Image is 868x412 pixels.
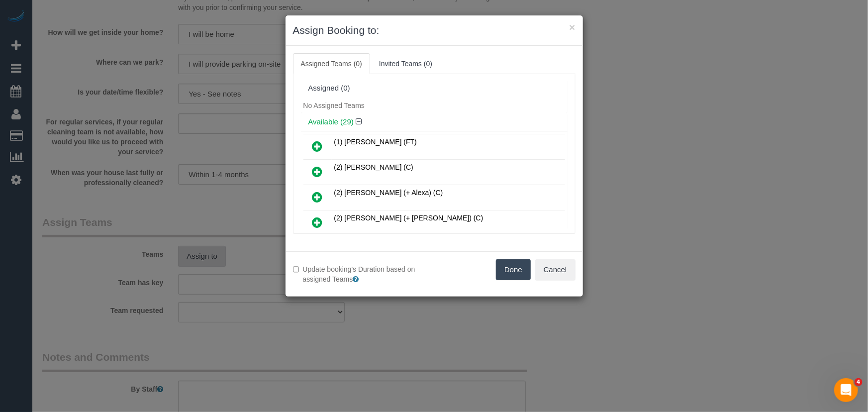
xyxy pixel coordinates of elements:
[569,22,575,32] button: ×
[334,189,443,197] span: (2) [PERSON_NAME] (+ Alexa) (C)
[293,266,299,273] input: Update booking's Duration based on assigned Teams
[496,259,531,280] button: Done
[293,23,576,38] h3: Assign Booking to:
[334,214,483,222] span: (2) [PERSON_NAME] (+ [PERSON_NAME]) (C)
[303,102,365,109] span: No Assigned Teams
[334,163,413,171] span: (2) [PERSON_NAME] (C)
[308,118,560,126] h4: Available (29)
[293,53,370,74] a: Assigned Teams (0)
[293,264,427,284] label: Update booking's Duration based on assigned Teams
[535,259,576,280] button: Cancel
[371,53,440,74] a: Invited Teams (0)
[834,378,858,402] iframe: Intercom live chat
[334,138,417,146] span: (1) [PERSON_NAME] (FT)
[855,378,863,386] span: 4
[308,84,560,93] div: Assigned (0)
